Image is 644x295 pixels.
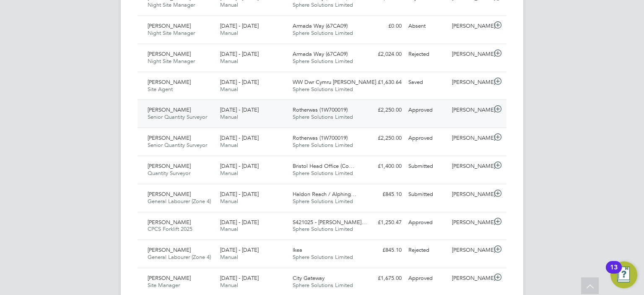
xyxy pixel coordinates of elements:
span: [PERSON_NAME] [148,50,191,57]
span: Site Manager [148,282,180,289]
span: Night Site Manager [148,29,195,37]
span: [DATE] - [DATE] [220,162,259,170]
span: Sphere Solutions Limited [293,253,353,261]
div: Approved [405,131,449,145]
span: [PERSON_NAME] [148,162,191,170]
span: [DATE] - [DATE] [220,191,259,198]
span: Night Site Manager [148,57,195,65]
span: [DATE] - [DATE] [220,78,259,86]
div: [PERSON_NAME] [449,216,492,230]
span: Haldon Reach / Alphing… [293,191,356,198]
span: Sphere Solutions Limited [293,86,353,93]
div: £0.00 [361,19,405,33]
span: Manual [220,1,238,8]
span: Sphere Solutions Limited [293,225,353,232]
span: [DATE] - [DATE] [220,219,259,226]
span: Sphere Solutions Limited [293,141,353,149]
span: Night Site Manager [148,1,195,8]
div: £1,250.47 [361,216,405,230]
button: Open Resource Center, 13 new notifications [610,261,637,288]
span: Manual [220,225,238,232]
div: Approved [405,272,449,285]
div: £2,250.00 [361,103,405,117]
span: [PERSON_NAME] [148,78,191,86]
div: Absent [405,19,449,33]
span: Sphere Solutions Limited [293,29,353,37]
div: £1,400.00 [361,159,405,173]
span: Manual [220,57,238,65]
span: Manual [220,198,238,205]
span: Rotherwas (1W700019) [293,134,348,141]
div: Rejected [405,47,449,61]
span: Senior Quantity Surveyor [148,113,207,120]
span: Manual [220,113,238,120]
div: [PERSON_NAME] [449,103,492,117]
div: Submitted [405,188,449,201]
span: Manual [220,29,238,37]
span: Manual [220,253,238,261]
span: Manual [220,86,238,93]
span: [PERSON_NAME] [148,134,191,141]
div: [PERSON_NAME] [449,47,492,61]
div: Submitted [405,159,449,173]
div: [PERSON_NAME] [449,272,492,285]
span: Ikea [293,246,302,253]
span: Site Agent [148,86,173,93]
div: £2,024.00 [361,47,405,61]
span: Sphere Solutions Limited [293,113,353,120]
span: General Labourer (Zone 4) [148,198,211,205]
div: 13 [610,267,618,278]
span: Sphere Solutions Limited [293,1,353,8]
div: £2,250.00 [361,131,405,145]
span: Manual [220,141,238,149]
span: Sphere Solutions Limited [293,198,353,205]
span: Sphere Solutions Limited [293,282,353,289]
div: Rejected [405,243,449,257]
span: Armada Way (67CA09) [293,50,348,57]
div: [PERSON_NAME] [449,188,492,201]
span: Bristol Head Office (Co… [293,162,354,170]
span: [DATE] - [DATE] [220,50,259,57]
div: £845.10 [361,243,405,257]
span: Manual [220,282,238,289]
div: £1,630.64 [361,76,405,89]
span: Quantity Surveyor [148,170,190,177]
span: City Gateway [293,274,325,282]
div: [PERSON_NAME] [449,159,492,173]
span: [PERSON_NAME] [148,246,191,253]
div: Saved [405,76,449,89]
span: [PERSON_NAME] [148,219,191,226]
div: £845.10 [361,188,405,201]
span: [DATE] - [DATE] [220,274,259,282]
div: Approved [405,216,449,230]
span: Manual [220,170,238,177]
span: General Labourer (Zone 4) [148,253,211,261]
div: £1,675.00 [361,272,405,285]
span: WW Dwr Cymru [PERSON_NAME]… [293,78,382,86]
div: [PERSON_NAME] [449,131,492,145]
div: [PERSON_NAME] [449,243,492,257]
span: [DATE] - [DATE] [220,246,259,253]
span: Rotherwas (1W700019) [293,106,348,113]
div: Approved [405,103,449,117]
span: [PERSON_NAME] [148,274,191,282]
span: [PERSON_NAME] [148,191,191,198]
span: S421025 - [PERSON_NAME]… [293,219,367,226]
span: Sphere Solutions Limited [293,57,353,65]
span: Sphere Solutions Limited [293,170,353,177]
span: [PERSON_NAME] [148,106,191,113]
span: Senior Quantity Surveyor [148,141,207,149]
span: [DATE] - [DATE] [220,106,259,113]
span: [PERSON_NAME] [148,22,191,29]
div: [PERSON_NAME] [449,76,492,89]
span: Armada Way (67CA09) [293,22,348,29]
span: [DATE] - [DATE] [220,22,259,29]
span: CPCS Forklift 2025 [148,225,192,232]
span: [DATE] - [DATE] [220,134,259,141]
div: [PERSON_NAME] [449,19,492,33]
